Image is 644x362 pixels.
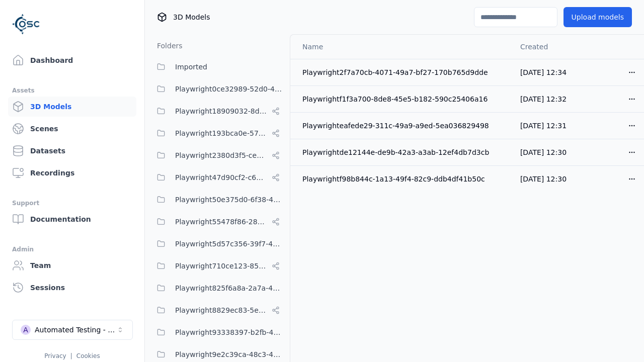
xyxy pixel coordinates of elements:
span: Playwright5d57c356-39f7-47ed-9ab9-d0409ac6cddc [175,238,284,250]
a: Sessions [8,278,136,298]
a: Datasets [8,141,136,161]
button: Playwright825f6a8a-2a7a-425c-94f7-650318982f69 [151,278,284,298]
a: Documentation [8,209,136,229]
span: [DATE] 12:30 [520,175,567,183]
span: Imported [175,61,207,73]
span: Playwright93338397-b2fb-421c-ae48-639c0e37edfa [175,326,284,338]
button: Imported [151,57,284,77]
span: 3D Models [173,12,210,22]
div: Playwrightf98b844c-1a13-49f4-82c9-ddb4df41b50c [302,174,504,184]
a: 3D Models [8,97,136,117]
div: A [21,325,31,335]
span: Playwright9e2c39ca-48c3-4c03-98f4-0435f3624ea6 [175,348,284,360]
a: Dashboard [8,50,136,70]
span: Playwright55478f86-28dc-49b8-8d1f-c7b13b14578c [175,216,268,228]
button: Playwright55478f86-28dc-49b8-8d1f-c7b13b14578c [151,212,284,232]
span: Playwright8829ec83-5e68-4376-b984-049061a310ed [175,304,268,316]
button: Playwright710ce123-85fd-4f8c-9759-23c3308d8830 [151,256,284,276]
button: Playwright193bca0e-57fa-418d-8ea9-45122e711dc7 [151,123,284,143]
span: Playwright47d90cf2-c635-4353-ba3b-5d4538945666 [175,171,268,184]
span: [DATE] 12:34 [520,68,567,76]
a: Cookies [76,352,100,359]
span: Playwright710ce123-85fd-4f8c-9759-23c3308d8830 [175,260,268,272]
button: Playwright93338397-b2fb-421c-ae48-639c0e37edfa [151,322,284,342]
th: Created [512,35,579,59]
button: Playwright50e375d0-6f38-48a7-96e0-b0dcfa24b72f [151,190,284,210]
button: Playwright18909032-8d07-45c5-9c81-9eec75d0b16b [151,101,284,121]
a: Privacy [44,352,66,359]
div: Support [12,197,132,209]
div: Playwrightf1f3a700-8de8-45e5-b182-590c25406a16 [302,94,504,104]
h3: Folders [151,41,183,51]
div: Admin [12,243,132,255]
a: Team [8,255,136,276]
button: Select a workspace [12,320,133,340]
span: [DATE] 12:31 [520,122,567,130]
span: Playwright18909032-8d07-45c5-9c81-9eec75d0b16b [175,105,268,117]
button: Upload models [563,7,632,27]
span: Playwright193bca0e-57fa-418d-8ea9-45122e711dc7 [175,127,268,139]
div: Playwrighteafede29-311c-49a9-a9ed-5ea036829498 [302,121,504,131]
div: Playwright2f7a70cb-4071-49a7-bf27-170b765d9dde [302,67,504,77]
span: Playwright50e375d0-6f38-48a7-96e0-b0dcfa24b72f [175,194,284,206]
span: [DATE] 12:30 [520,148,567,156]
div: Playwrightde12144e-de9b-42a3-a3ab-12ef4db7d3cb [302,147,504,157]
a: Recordings [8,163,136,183]
a: Scenes [8,119,136,139]
button: Playwright2380d3f5-cebf-494e-b965-66be4d67505e [151,145,284,165]
span: [DATE] 12:32 [520,95,567,103]
span: Playwright0ce32989-52d0-45cf-b5b9-59d5033d313a [175,83,284,95]
img: Logo [12,10,40,38]
span: | [70,352,72,359]
button: Playwright0ce32989-52d0-45cf-b5b9-59d5033d313a [151,79,284,99]
button: Playwright47d90cf2-c635-4353-ba3b-5d4538945666 [151,167,284,188]
button: Playwright5d57c356-39f7-47ed-9ab9-d0409ac6cddc [151,234,284,254]
span: Playwright2380d3f5-cebf-494e-b965-66be4d67505e [175,149,268,161]
button: Playwright8829ec83-5e68-4376-b984-049061a310ed [151,300,284,320]
th: Name [290,35,512,59]
span: Playwright825f6a8a-2a7a-425c-94f7-650318982f69 [175,282,284,294]
div: Assets [12,84,132,97]
div: Automated Testing - Playwright [35,325,116,335]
